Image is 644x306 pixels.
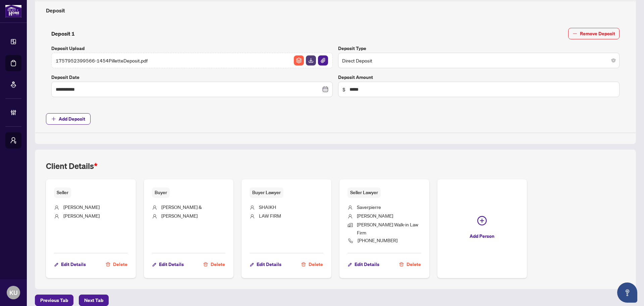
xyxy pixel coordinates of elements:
[51,117,56,121] span: plus
[338,45,620,52] label: Deposit Type
[306,55,316,65] img: File Download
[358,237,397,243] span: [PHONE_NUMBER]
[159,259,184,270] span: Edit Details
[355,259,379,270] span: Edit Details
[113,259,127,270] span: Delete
[152,187,170,198] span: Buyer
[470,231,494,242] span: Add Person
[306,55,316,66] button: File Download
[611,58,615,62] span: close-circle
[152,259,184,270] button: Edit Details
[51,74,333,81] label: Deposit Date
[399,259,421,270] button: Delete
[54,187,71,198] span: Seller
[257,259,281,270] span: Edit Details
[357,221,418,235] span: [PERSON_NAME] Walk-in Law Firm
[259,204,276,210] span: SHAIKH
[437,179,527,278] button: Add Person
[79,295,109,306] button: Next Tab
[161,204,202,210] span: [PERSON_NAME] &
[9,288,17,297] span: KU
[59,114,85,124] span: Add Deposit
[51,30,75,38] h4: Deposit 1
[301,259,323,270] button: Delete
[5,5,21,17] img: logo
[293,55,304,66] button: File Archive
[573,31,577,36] span: minus
[203,259,225,270] button: Delete
[40,295,68,306] span: Previous Tab
[342,54,615,67] span: Direct Deposit
[10,137,17,144] span: user-switch
[250,187,283,198] span: Buyer Lawyer
[294,55,304,65] img: File Archive
[347,259,380,270] button: Edit Details
[250,259,282,270] button: Edit Details
[35,295,73,306] button: Previous Tab
[51,45,333,52] label: Deposit Upload
[617,282,637,303] button: Open asap
[318,55,328,65] img: File Attachement
[46,6,625,14] h4: Deposit
[84,295,103,306] span: Next Tab
[46,161,98,171] h2: Client Details
[407,259,421,270] span: Delete
[46,113,91,125] button: Add Deposit
[161,213,198,219] span: [PERSON_NAME]
[580,28,615,39] span: Remove Deposit
[342,86,345,93] span: $
[105,259,128,270] button: Delete
[51,53,333,68] span: 1757952399566-1454PilletteDeposit.pdfFile ArchiveFile DownloadFile Attachement
[347,187,381,198] span: Seller Lawyer
[309,259,323,270] span: Delete
[357,213,393,219] span: [PERSON_NAME]
[63,204,100,210] span: [PERSON_NAME]
[318,55,328,66] button: File Attachement
[338,74,620,81] label: Deposit Amount
[63,213,100,219] span: [PERSON_NAME]
[357,204,381,210] span: Saverpierre
[259,213,281,219] span: LAW FIRM
[211,259,225,270] span: Delete
[61,259,86,270] span: Edit Details
[568,28,620,39] button: Remove Deposit
[477,216,487,225] span: plus-circle
[56,57,148,64] span: 1757952399566-1454PilletteDeposit.pdf
[54,259,86,270] button: Edit Details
